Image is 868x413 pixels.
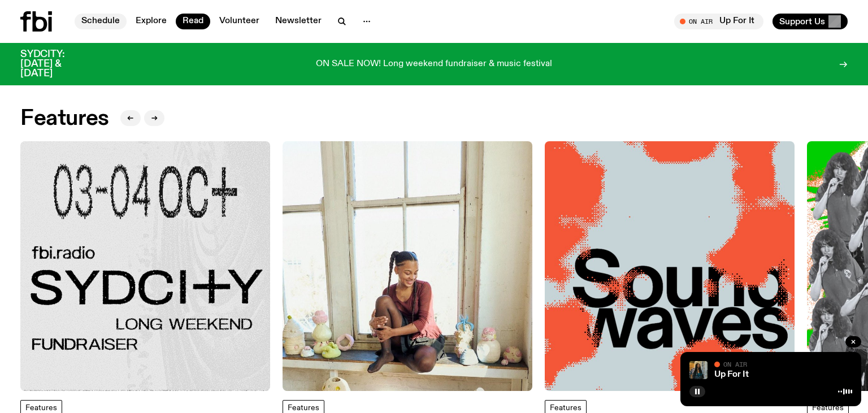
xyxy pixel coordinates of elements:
[75,14,127,29] a: Schedule
[545,141,795,391] img: The text Sound waves, with one word stacked upon another, in black text on a bluish-gray backgrou...
[723,360,747,368] span: On Air
[20,50,93,79] h3: SYDCITY: [DATE] & [DATE]
[689,361,708,379] img: Ify - a Brown Skin girl with black braided twists, looking up to the side with her tongue stickin...
[772,14,848,29] button: Support Us
[288,404,319,412] span: Features
[212,14,266,29] a: Volunteer
[674,14,763,29] button: On AirUp For It
[812,404,844,412] span: Features
[129,14,173,29] a: Explore
[20,108,109,129] h2: Features
[20,141,270,391] img: Black text on gray background. Reading top to bottom: 03-04 OCT. fbi.radio SYDCITY LONG WEEKEND F...
[25,404,57,412] span: Features
[550,404,581,412] span: Features
[316,59,552,69] p: ON SALE NOW! Long weekend fundraiser & music festival
[176,14,210,29] a: Read
[779,16,825,27] span: Support Us
[268,14,328,29] a: Newsletter
[714,370,749,379] a: Up For It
